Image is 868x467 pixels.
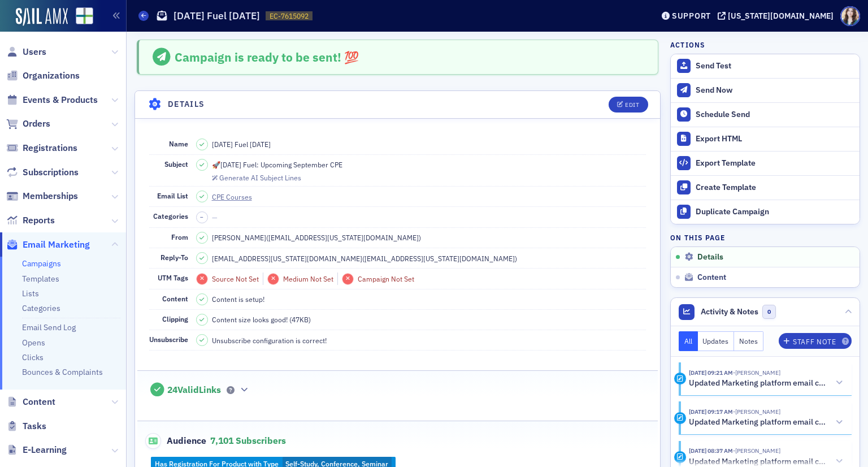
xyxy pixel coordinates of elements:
span: Organizations [23,70,80,82]
span: From [171,232,188,241]
h4: On this page [670,232,860,243]
span: Clipping [162,314,188,323]
a: Registrations [6,142,77,154]
button: Updated Marketing platform email campaign: [DATE] Fuel [DATE] [689,417,844,429]
span: Content size looks good! (47KB) [212,314,311,325]
a: Categories [22,303,60,313]
div: Duplicate Campaign [696,207,854,217]
span: Subject [164,159,188,168]
span: Content is setup! [212,294,264,304]
a: Users [6,46,46,58]
a: Clicks [22,352,44,362]
a: Lists [22,288,39,299]
a: Opens [22,338,45,348]
div: Send Now [696,85,854,96]
span: Unsubscribe configuration is correct! [212,335,327,345]
time: 9/10/2025 08:37 AM [689,447,733,455]
span: Campaign is ready to be sent! 💯 [175,49,359,65]
span: Activity & Notes [701,306,758,318]
button: Duplicate Campaign [671,200,860,224]
span: [PERSON_NAME] ( [EMAIL_ADDRESS][US_STATE][DOMAIN_NAME] ) [212,232,421,243]
span: Details [697,252,723,262]
span: [EMAIL_ADDRESS][US_STATE][DOMAIN_NAME] ( [EMAIL_ADDRESS][US_STATE][DOMAIN_NAME] ) [212,253,517,263]
button: Send Now [671,78,860,102]
h5: Updated Marketing platform email campaign: [DATE] Fuel [DATE] [689,417,830,427]
div: Support [672,11,711,21]
span: Email List [157,191,188,200]
button: Updates [698,331,735,351]
span: Memberships [23,190,78,202]
h4: Actions [670,40,705,50]
span: Events & Products [23,94,98,106]
div: Activity [674,373,686,384]
span: 7,101 Subscribers [210,435,286,446]
span: Name [169,139,188,148]
a: View Homepage [68,7,93,27]
span: Orders [23,118,50,130]
a: Campaigns [22,258,61,269]
span: Profile [840,6,860,26]
span: Medium Not Set [283,274,333,283]
div: Create Template [696,183,854,193]
a: Subscriptions [6,166,79,179]
span: Source Not Set [212,274,259,283]
span: EC-7615092 [270,11,309,21]
span: Sarah Lowery [733,369,780,377]
a: Templates [22,274,59,284]
div: Edit [625,102,639,108]
div: Activity [674,412,686,424]
img: SailAMX [16,8,68,26]
time: 9/10/2025 09:21 AM [689,369,733,377]
span: – [200,213,203,221]
span: 24 Valid Links [167,384,221,396]
span: Sarah Lowery [733,447,780,455]
a: Orders [6,118,50,130]
span: Content [162,294,188,303]
span: Registrations [23,142,77,154]
span: 🚀[DATE] Fuel: Upcoming September CPE [212,159,342,170]
div: Export Template [696,158,854,168]
button: Notes [734,331,763,351]
a: Content [6,396,55,408]
button: Generate AI Subject Lines [212,172,301,182]
a: Reports [6,214,55,227]
a: Email Send Log [22,322,76,332]
a: Export HTML [671,127,860,151]
span: Reply-To [160,253,188,262]
a: Organizations [6,70,80,82]
h4: Details [168,98,205,110]
div: Generate AI Subject Lines [219,175,301,181]
span: Subscriptions [23,166,79,179]
img: SailAMX [76,7,93,25]
span: 0 [762,305,776,319]
span: Categories [153,211,188,220]
button: All [679,331,698,351]
div: [US_STATE][DOMAIN_NAME] [728,11,834,21]
a: Create Template [671,175,860,200]
time: 9/10/2025 09:17 AM [689,408,733,416]
a: Events & Products [6,94,98,106]
span: E-Learning [23,444,67,456]
span: UTM Tags [158,273,188,282]
a: CPE Courses [212,192,262,202]
div: Schedule Send [696,110,854,120]
span: Reports [23,214,55,227]
span: Unsubscribe [149,335,188,344]
span: Campaign Not Set [358,274,414,283]
a: E-Learning [6,444,67,456]
span: — [212,213,218,222]
button: [US_STATE][DOMAIN_NAME] [718,12,837,20]
span: Audience [145,433,207,449]
div: Staff Note [793,339,836,345]
div: Activity [674,451,686,463]
a: Bounces & Complaints [22,367,103,377]
button: Send Test [671,54,860,78]
span: Content [697,273,726,283]
span: Tasks [23,420,46,433]
div: Export HTML [696,134,854,144]
a: Memberships [6,190,78,202]
span: [DATE] Fuel [DATE] [212,139,271,149]
div: Send Test [696,61,854,71]
button: Schedule Send [671,102,860,127]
